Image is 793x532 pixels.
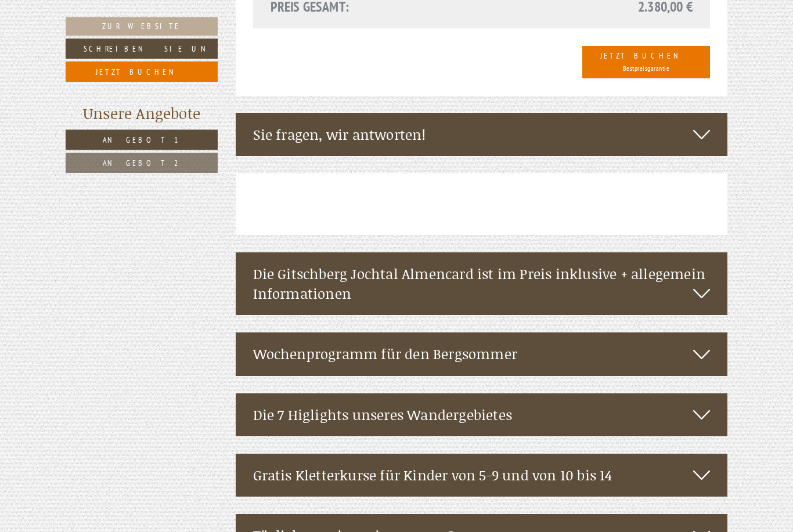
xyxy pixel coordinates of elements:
[236,454,728,497] div: Gratis Kletterkurse für Kinder von 5-9 und von 10 bis 14
[66,17,218,36] a: Zur Website
[66,39,218,59] a: Schreiben Sie uns
[236,394,728,437] div: Die 7 Higlights unseres Wandergebietes
[103,135,181,145] span: Angebot 1
[103,158,181,168] span: Angebot 2
[66,103,218,124] div: Unsere Angebote
[582,46,710,79] a: Jetzt BuchenBestpreisgarantie
[236,114,728,157] div: Sie fragen, wir antworten!
[66,62,218,82] a: Jetzt buchen
[623,64,670,73] span: Bestpreisgarantie
[236,333,728,376] div: Wochenprogramm für den Bergsommer
[236,253,728,316] div: Die Gitschberg Jochtal Almencard ist im Preis inklusive + allegemein Informationen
